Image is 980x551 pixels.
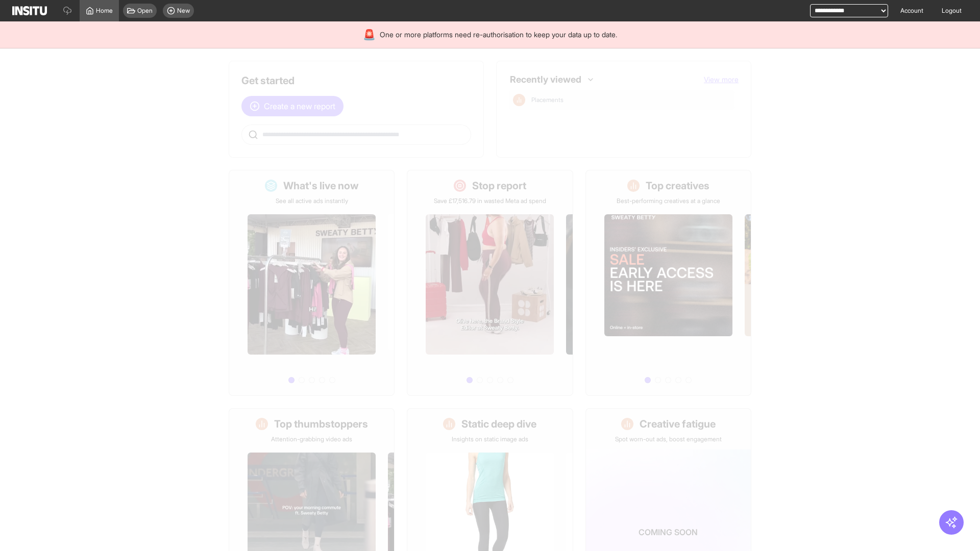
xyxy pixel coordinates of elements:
div: 🚨 [363,28,376,42]
img: Logo [12,6,47,15]
span: Open [137,7,153,15]
span: Home [96,7,113,15]
span: New [177,7,190,15]
span: One or more platforms need re-authorisation to keep your data up to date. [380,30,617,40]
